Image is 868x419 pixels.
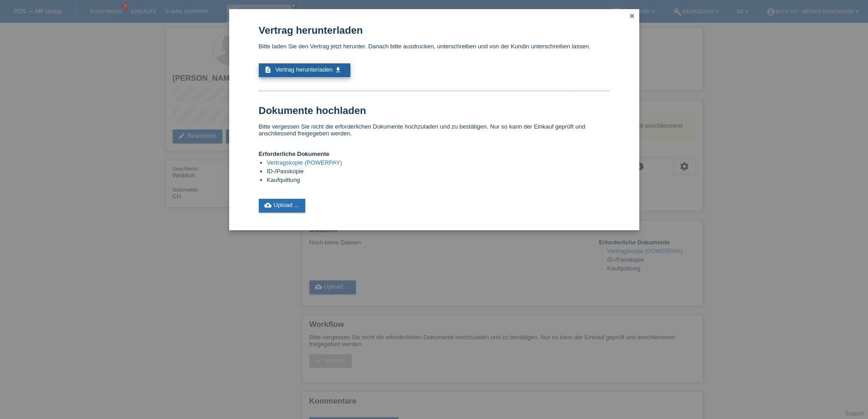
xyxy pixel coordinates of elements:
a: Vertragskopie (POWERPAY) [267,159,342,166]
h1: Vertrag herunterladen [259,25,610,36]
h1: Dokumente hochladen [259,105,610,116]
a: description Vertrag herunterladen get_app [259,63,350,77]
li: ID-/Passkopie [267,168,610,176]
a: close [626,11,638,22]
span: Vertrag herunterladen [275,66,333,73]
a: cloud_uploadUpload ... [259,199,306,212]
i: description [264,66,272,73]
p: Bitte laden Sie den Vertrag jetzt herunter. Danach bitte ausdrucken, unterschreiben und von der K... [259,43,610,50]
h4: Erforderliche Dokumente [259,150,610,157]
li: Kaufquittung [267,176,610,185]
i: get_app [334,66,342,73]
i: close [628,12,636,20]
i: cloud_upload [264,202,272,209]
p: Bitte vergessen Sie nicht die erforderlichen Dokumente hochzuladen und zu bestätigen. Nur so kann... [259,123,610,137]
